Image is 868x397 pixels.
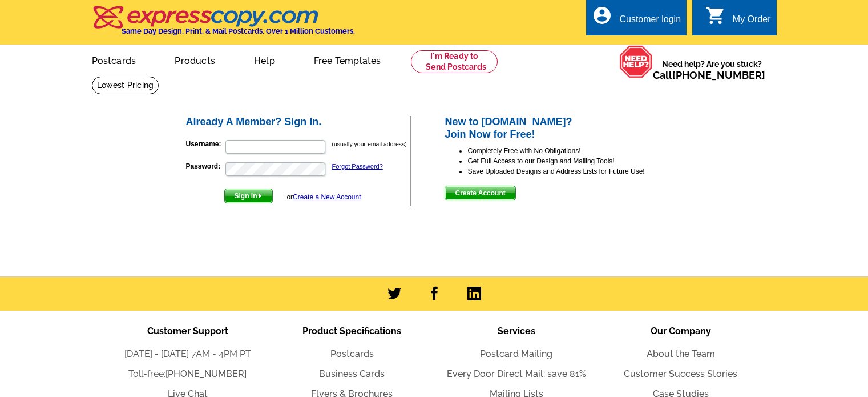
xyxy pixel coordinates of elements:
[319,368,385,379] a: Business Cards
[186,161,224,171] label: Password:
[653,58,771,81] span: Need help? Are you stuck?
[186,139,224,149] label: Username:
[147,326,228,336] span: Customer Support
[705,13,771,27] a: shopping_cart My Order
[445,186,515,200] button: Create Account
[624,368,737,379] a: Customer Success Stories
[651,326,711,336] span: Our Company
[92,14,355,35] a: Same Day Design, Print, & Mail Postcards. Over 1 Million Customers.
[296,46,399,73] a: Free Templates
[445,186,515,200] span: Create Account
[332,141,407,147] small: (usually your email address)
[498,326,535,336] span: Services
[106,367,270,381] li: Toll-free:
[480,348,552,359] a: Postcard Mailing
[165,368,247,379] a: [PHONE_NUMBER]
[330,348,374,359] a: Postcards
[467,166,684,177] li: Save Uploaded Designs and Address Lists for Future Use!
[619,14,681,30] div: Customer login
[445,116,684,141] h2: New to [DOMAIN_NAME]? Join Now for Free!
[257,193,263,198] img: button-next-arrow-white.png
[286,192,361,202] div: or
[467,146,684,156] li: Completely Free with No Obligations!
[302,326,401,336] span: Product Specifications
[647,348,715,359] a: About the Team
[733,14,771,30] div: My Order
[672,69,765,81] a: [PHONE_NUMBER]
[293,193,361,201] a: Create a New Account
[332,163,383,170] a: Forgot Password?
[447,368,586,379] a: Every Door Direct Mail: save 81%
[74,46,155,73] a: Postcards
[225,189,272,203] span: Sign In
[592,13,681,27] a: account_circle Customer login
[619,45,653,78] img: help
[156,46,233,73] a: Products
[592,5,612,26] i: account_circle
[467,156,684,166] li: Get Full Access to our Design and Mailing Tools!
[236,46,293,73] a: Help
[122,27,355,35] h4: Same Day Design, Print, & Mail Postcards. Over 1 Million Customers.
[653,69,765,81] span: Call
[106,347,270,361] li: [DATE] - [DATE] 7AM - 4PM PT
[224,189,273,203] button: Sign In
[186,116,410,129] h2: Already A Member? Sign In.
[705,5,726,26] i: shopping_cart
